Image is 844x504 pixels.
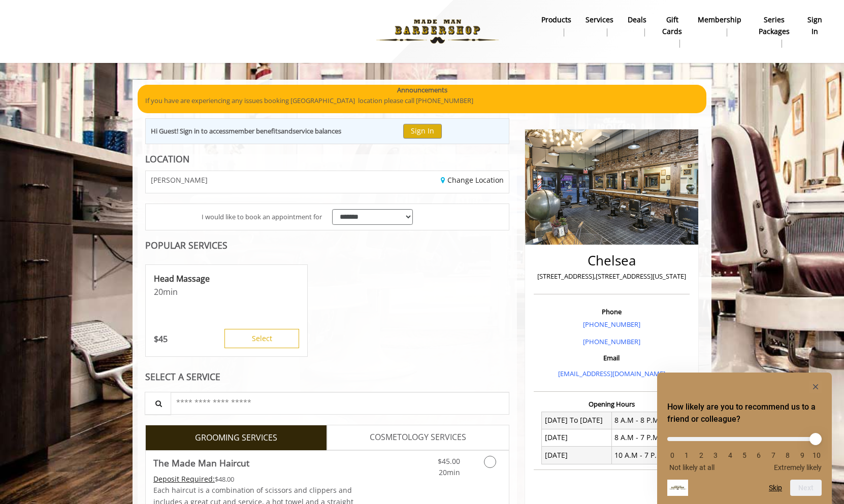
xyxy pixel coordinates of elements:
[145,392,171,415] button: Service Search
[811,451,822,459] li: 10
[536,308,687,315] h3: Phone
[749,13,800,50] a: Series packagesSeries packages
[403,124,442,139] button: Sign In
[151,126,341,137] div: Hi Guest! Sign in to access and
[667,401,822,425] h2: How likely are you to recommend us to a friend or colleague? Select an option from 0 to 10, with ...
[661,14,684,37] b: gift cards
[667,381,822,496] div: How likely are you to recommend us to a friend or colleague? Select an option from 0 to 10, with ...
[145,372,509,382] div: SELECT A SERVICE
[224,329,299,348] button: Select
[145,95,699,106] p: If you have are experiencing any issues booking [GEOGRAPHIC_DATA] location please call [PHONE_NUM...
[769,484,782,492] button: Skip
[202,212,322,222] span: I would like to book an appointment for
[667,429,822,472] div: How likely are you to recommend us to a friend or colleague? Select an option from 0 to 10, with ...
[809,381,822,393] button: Hide survey
[800,13,829,39] a: sign insign in
[797,451,807,459] li: 9
[807,14,822,37] b: sign in
[151,176,208,184] span: [PERSON_NAME]
[783,451,793,459] li: 8
[790,480,822,496] button: Next question
[698,14,741,25] b: Membership
[541,14,571,25] b: products
[153,474,358,485] div: $48.00
[583,337,640,346] a: [PHONE_NUMBER]
[293,126,341,136] b: service balances
[774,463,822,472] span: Extremely likely
[370,431,466,444] span: COSMETOLOGY SERVICES
[195,431,277,445] span: GROOMING SERVICES
[154,273,299,284] p: Head Massage
[145,153,189,165] b: LOCATION
[154,333,158,345] span: $
[667,451,677,459] li: 0
[654,13,691,50] a: Gift cardsgift cards
[439,467,460,477] span: 20min
[739,451,750,459] li: 5
[441,175,504,185] a: Change Location
[611,412,681,429] td: 8 A.M - 8 P.M
[536,253,687,268] h2: Chelsea
[542,429,612,446] td: [DATE]
[628,14,646,25] b: Deals
[397,85,447,95] b: Announcements
[768,451,778,459] li: 7
[229,126,281,136] b: member benefits
[611,429,681,446] td: 8 A.M - 7 P.M
[691,13,749,39] a: MembershipMembership
[583,320,640,329] a: [PHONE_NUMBER]
[153,474,215,484] span: This service needs some Advance to be paid before we block your appointment
[558,369,665,378] a: [EMAIL_ADDRESS][DOMAIN_NAME]
[586,14,613,25] b: Services
[536,271,687,282] p: [STREET_ADDRESS],[STREET_ADDRESS][US_STATE]
[542,412,612,429] td: [DATE] To [DATE]
[154,333,168,345] p: 45
[611,447,681,464] td: 10 A.M - 7 P.M
[534,13,578,39] a: Productsproducts
[681,451,692,459] li: 1
[145,239,228,251] b: POPULAR SERVICES
[153,456,249,470] b: The Made Man Haircut
[710,451,721,459] li: 3
[578,13,621,39] a: ServicesServices
[756,14,793,37] b: Series packages
[669,463,715,472] span: Not likely at all
[696,451,706,459] li: 2
[154,286,299,297] p: 20
[438,456,460,466] span: $45.00
[368,4,507,59] img: Made Man Barbershop logo
[725,451,735,459] li: 4
[534,400,690,408] h3: Opening Hours
[536,354,687,361] h3: Email
[621,13,654,39] a: DealsDeals
[542,447,612,464] td: [DATE]
[163,286,178,297] span: min
[754,451,764,459] li: 6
